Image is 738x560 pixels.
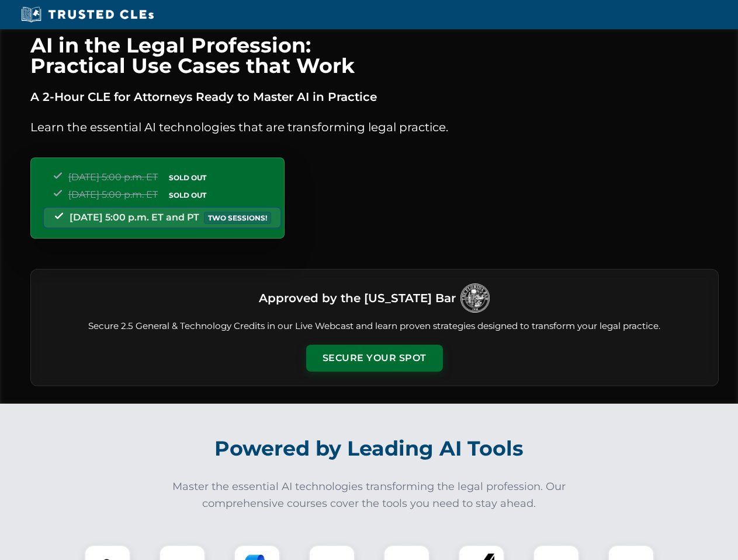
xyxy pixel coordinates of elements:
p: Learn the essential AI technologies that are transforming legal practice. [30,118,719,136]
span: [DATE] 5:00 p.m. ET [68,171,158,183]
h3: Approved by the [US_STATE] Bar [259,288,456,309]
img: Logo [460,283,490,313]
img: Trusted CLEs [18,6,157,23]
p: A 2-Hour CLE for Attorneys Ready to Master AI in Practice [30,87,719,106]
span: SOLD OUT [165,189,210,201]
p: Master the essential AI technologies transforming the legal profession. Our comprehensive courses... [165,478,574,512]
button: Secure Your Spot [306,345,443,372]
h1: AI in the Legal Profession: Practical Use Cases that Work [30,35,719,76]
p: Secure 2.5 General & Technology Credits in our Live Webcast and learn proven strategies designed ... [45,320,704,333]
span: [DATE] 5:00 p.m. ET [68,189,158,200]
h2: Powered by Leading AI Tools [46,428,693,469]
span: SOLD OUT [165,171,210,184]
